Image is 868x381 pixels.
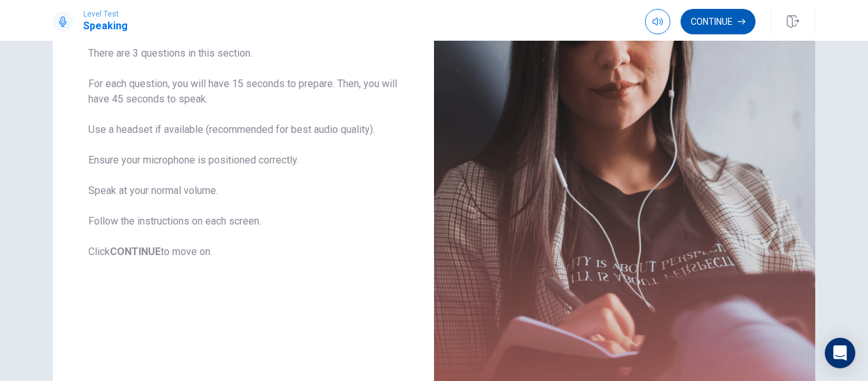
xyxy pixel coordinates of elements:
[681,9,756,34] button: Continue
[825,338,855,368] div: Open Intercom Messenger
[83,18,128,34] h1: Speaking
[110,246,161,258] b: CONTINUE
[83,10,128,18] span: Level Test
[88,46,398,260] span: There are 3 questions in this section. For each question, you will have 15 seconds to prepare. Th...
